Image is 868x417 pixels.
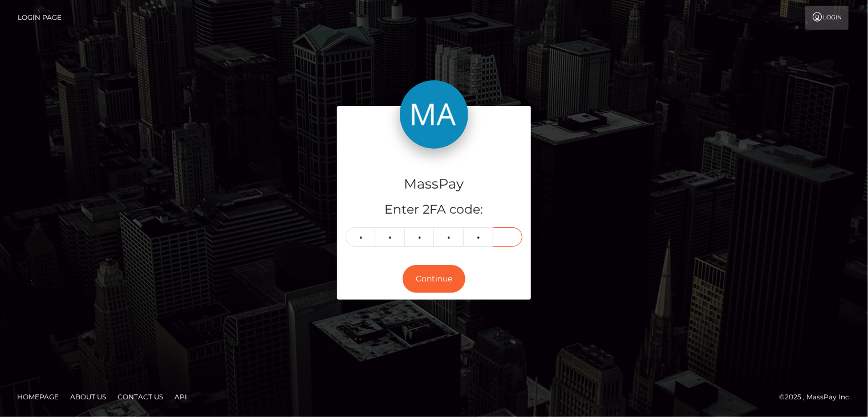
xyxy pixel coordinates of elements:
a: Login [805,6,849,30]
div: © 2025 , MassPay Inc. [779,391,859,403]
a: API [170,388,192,406]
a: About Us [66,388,111,406]
a: Login Page [18,6,62,30]
h5: Enter 2FA code: [346,201,522,219]
img: MassPay [400,80,468,149]
a: Contact Us [113,388,168,406]
button: Continue [403,265,465,293]
a: Homepage [13,388,63,406]
h4: MassPay [346,174,522,194]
